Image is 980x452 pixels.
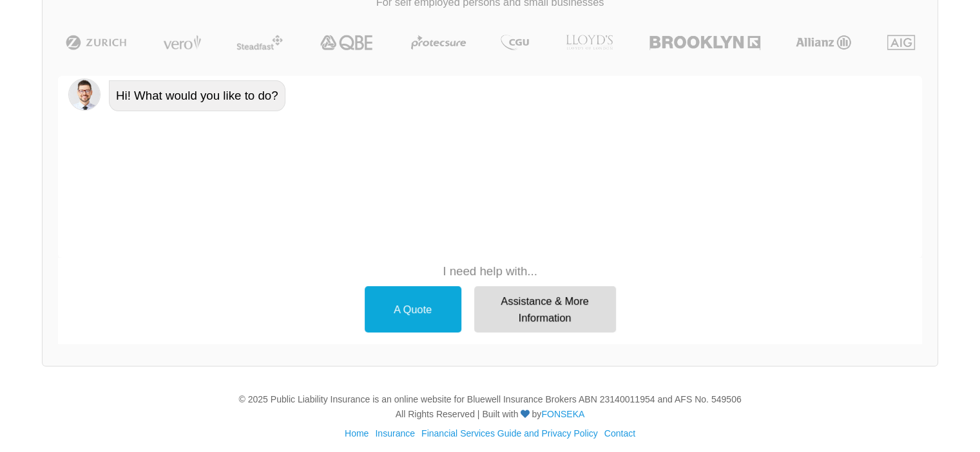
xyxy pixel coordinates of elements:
img: LLOYD's | Public Liability Insurance [559,35,620,50]
a: Insurance [375,428,415,438]
img: Zurich | Public Liability Insurance [60,35,133,50]
a: FONSEKA [541,409,584,419]
img: Protecsure | Public Liability Insurance [406,35,471,50]
img: AIG | Public Liability Insurance [882,35,920,50]
a: Home [345,428,369,438]
img: Steadfast | Public Liability Insurance [231,35,288,50]
img: CGU | Public Liability Insurance [495,35,534,50]
img: Vero | Public Liability Insurance [157,35,207,50]
div: A Quote [365,286,461,332]
img: Brooklyn | Public Liability Insurance [644,35,765,50]
p: I need help with... [358,263,622,280]
a: Contact [604,428,635,438]
img: Chatbot | PLI [68,78,101,111]
a: Financial Services Guide and Privacy Policy [421,428,598,438]
div: Hi! What would you like to do? [109,80,285,111]
div: Assistance & More Information [474,286,616,332]
img: Allianz | Public Liability Insurance [789,35,858,50]
img: QBE | Public Liability Insurance [312,35,382,50]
